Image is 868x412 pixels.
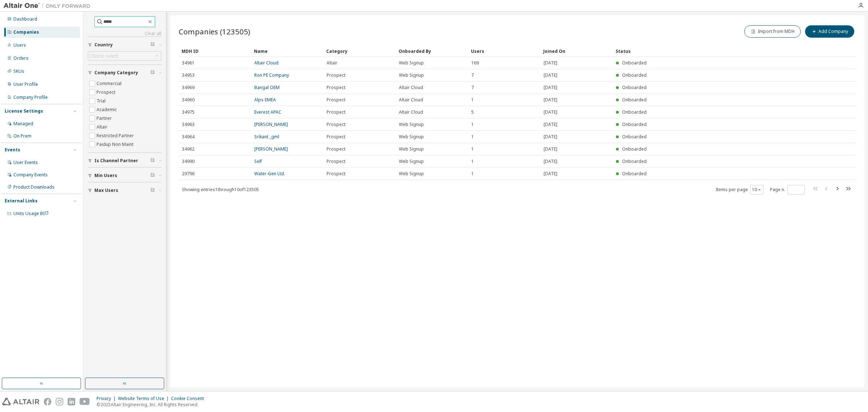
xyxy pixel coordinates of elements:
[471,122,474,127] span: 1
[327,85,345,91] span: Prospect
[150,42,155,48] span: Clear filter
[56,398,63,405] img: instagram.svg
[544,146,557,152] span: [DATE]
[97,97,107,105] label: Trial
[90,53,118,59] div: Click to select
[182,72,195,78] span: 34953
[182,122,195,127] span: 34963
[182,146,195,152] span: 34962
[399,109,423,115] span: Altair Cloud
[182,109,195,115] span: 34975
[327,72,345,78] span: Prospect
[471,134,474,140] span: 1
[94,158,138,164] span: Is Channel Partner
[254,171,285,177] a: Water-Gen Ltd.
[2,398,39,405] img: altair_logo.svg
[94,42,113,48] span: Country
[716,185,763,194] span: Items per page
[88,153,161,169] button: Is Channel Partner
[544,109,557,115] span: [DATE]
[150,173,155,178] span: Clear filter
[544,97,557,103] span: [DATE]
[182,85,195,91] span: 34969
[94,173,117,178] span: Min Users
[471,146,474,152] span: 1
[622,72,647,78] span: Onboarded
[13,160,38,165] div: User Events
[97,396,118,402] div: Privacy
[399,134,424,140] span: Web Signup
[254,45,320,57] div: Name
[254,146,288,152] a: [PERSON_NAME]
[13,133,31,139] div: On Prem
[182,97,195,103] span: 34960
[13,29,39,35] div: Companies
[254,84,280,91] a: Bangal OEM
[88,37,161,53] button: Country
[97,79,123,88] label: Commercial
[254,134,279,140] a: Srikant _gml
[13,184,55,190] div: Product Downloads
[471,171,474,177] span: 1
[97,114,113,123] label: Partner
[13,121,33,127] div: Managed
[254,97,276,103] a: Alps EMEA
[13,42,26,48] div: Users
[97,88,117,97] label: Prospect
[97,123,109,131] label: Altair
[622,97,647,103] span: Onboarded
[770,185,805,194] span: Page n.
[544,60,557,66] span: [DATE]
[88,31,161,37] a: Clear all
[94,188,118,193] span: Max Users
[97,105,118,114] label: Academic
[544,72,557,78] span: [DATE]
[13,94,48,100] div: Company Profile
[88,65,161,81] button: Company Category
[150,70,155,76] span: Clear filter
[150,188,155,193] span: Clear filter
[13,210,49,216] span: Units Usage BI
[622,60,647,66] span: Onboarded
[5,147,20,153] div: Events
[744,25,801,38] button: Import from MDH
[97,140,135,149] label: Paidup Non Maint
[327,97,345,103] span: Prospect
[471,97,474,103] span: 1
[622,121,647,127] span: Onboarded
[254,60,278,66] a: Altair Cloud
[179,26,250,37] span: Companies (123505)
[97,131,135,140] label: Restricted Partner
[471,85,474,91] span: 7
[399,60,424,66] span: Web Signup
[44,398,51,405] img: facebook.svg
[182,159,195,164] span: 34990
[544,159,557,164] span: [DATE]
[399,72,424,78] span: Web Signup
[471,45,537,57] div: Users
[399,171,424,177] span: Web Signup
[254,158,262,164] a: Self
[622,158,647,164] span: Onboarded
[471,109,474,115] span: 5
[543,45,610,57] div: Joined On
[399,146,424,152] span: Web Signup
[327,134,345,140] span: Prospect
[182,134,195,140] span: 34964
[254,72,289,78] a: Ron PE Company
[399,45,465,57] div: Onboarded By
[13,68,24,74] div: SKUs
[805,25,854,38] button: Add Company
[5,198,38,204] div: External Links
[13,172,48,178] div: Company Events
[544,134,557,140] span: [DATE]
[327,60,337,66] span: Altair
[327,122,345,127] span: Prospect
[254,109,281,115] a: Everest APAC
[399,122,424,127] span: Web Signup
[327,171,345,177] span: Prospect
[88,168,161,184] button: Min Users
[94,70,138,76] span: Company Category
[182,60,195,66] span: 34961
[399,97,423,103] span: Altair Cloud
